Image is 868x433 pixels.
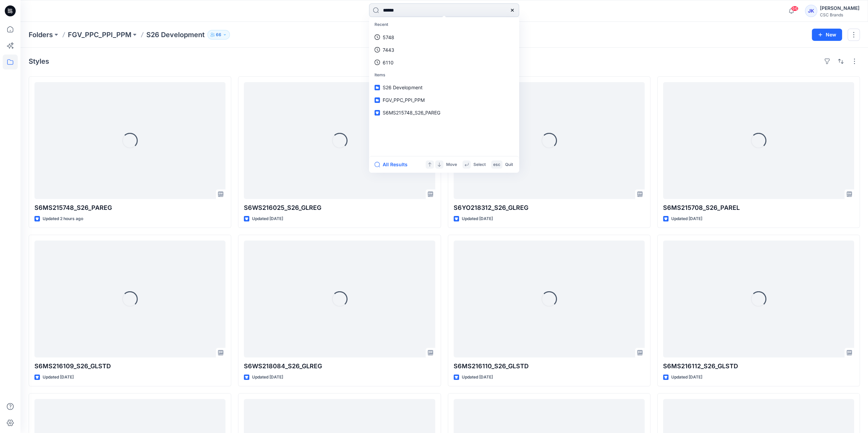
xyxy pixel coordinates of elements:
p: S6WS218084_S26_GLREG [244,361,435,371]
p: Updated 2 hours ago [43,215,83,222]
p: Updated [DATE] [671,215,702,222]
a: 6110 [370,56,518,69]
span: 66 [791,6,798,11]
span: FGV_PPC_PPI_PPM [383,97,425,103]
div: [PERSON_NAME] [820,4,859,12]
p: S26 Development [146,30,205,40]
button: All Results [374,160,412,169]
p: esc [493,161,500,168]
p: 66 [216,31,221,38]
p: S6MS215748_S26_PAREG [34,203,225,213]
p: S6WS216025_S26_GLREG [244,203,435,213]
p: 6110 [383,59,394,66]
p: S6MS215708_S26_PAREL [663,203,854,213]
h4: Styles [29,57,49,65]
p: Updated [DATE] [252,374,283,381]
p: 7443 [383,46,394,53]
p: Quit [505,161,513,168]
p: Updated [DATE] [462,215,493,222]
a: FGV_PPC_PPI_PPM [370,94,518,106]
p: S6YO218312_S26_GLREG [454,203,645,213]
div: CSC Brands [820,12,859,17]
a: S6MS215748_S26_PAREG [370,106,518,119]
p: Recent [370,18,518,31]
button: 66 [207,30,230,40]
span: S26 Development [383,84,423,90]
a: 7443 [370,44,518,56]
p: S6MS216109_S26_GLSTD [34,361,225,371]
p: Updated [DATE] [671,374,702,381]
p: Updated [DATE] [252,215,283,222]
p: Select [473,161,486,168]
a: 5748 [370,31,518,44]
p: S6MS216112_S26_GLSTD [663,361,854,371]
a: FGV_PPC_PPI_PPM [68,30,131,40]
div: JK [805,5,817,17]
p: Move [446,161,457,168]
p: 5748 [383,34,394,41]
span: S6MS215748_S26_PAREG [383,110,440,115]
button: New [812,29,842,41]
p: S6MS216110_S26_GLSTD [454,361,645,371]
a: S26 Development [370,81,518,94]
p: Updated [DATE] [43,374,74,381]
p: Updated [DATE] [462,374,493,381]
p: Items [370,69,518,81]
a: Folders [29,30,53,40]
